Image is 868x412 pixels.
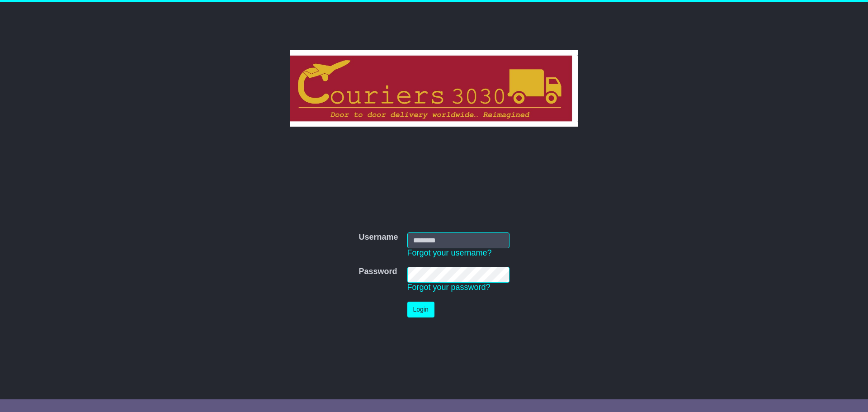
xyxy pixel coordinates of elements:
label: Password [359,267,397,277]
button: Login [407,302,434,317]
a: Forgot your password? [407,283,491,292]
img: Couriers 3030 [290,50,579,127]
label: Username [359,232,398,242]
a: Forgot your username? [407,248,492,257]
